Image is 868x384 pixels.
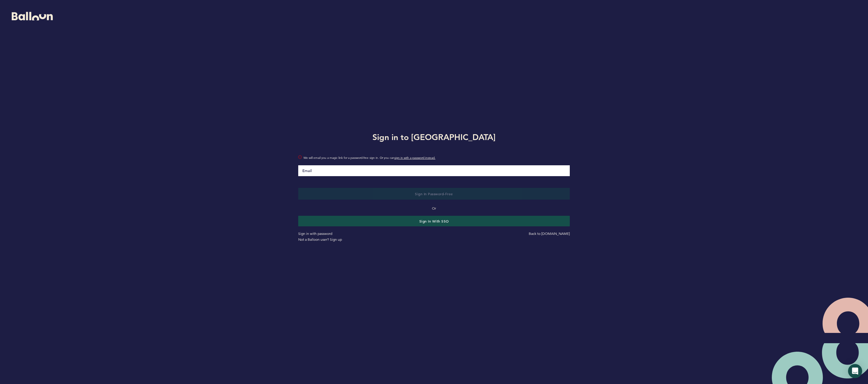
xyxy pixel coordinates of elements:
a: sign in with a password instead. [394,156,435,160]
button: Sign in Password-Free [298,188,570,200]
a: Not a Balloon user? Sign up [298,237,342,242]
span: Sign in Password-Free [415,191,453,196]
span: We will email you a magic link for a password-free sign in. Or you can [304,155,570,161]
h1: Sign in to [GEOGRAPHIC_DATA] [294,131,574,143]
a: Sign in with password [298,231,332,236]
button: Sign in with SSO [298,216,570,226]
input: Email [298,165,570,176]
a: Back to [DOMAIN_NAME] [529,231,570,236]
div: Open Intercom Messenger [848,364,862,378]
p: Or [298,206,570,211]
